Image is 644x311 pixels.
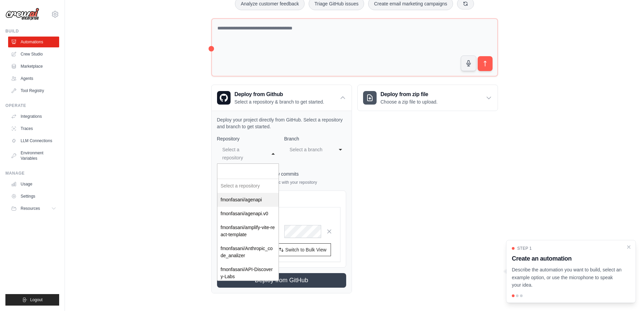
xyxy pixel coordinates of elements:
button: Logout [5,294,59,306]
span: Resources [21,206,40,211]
h4: Environment Variables [223,196,340,203]
button: Resources [8,203,59,214]
h3: Environment Variables [229,213,335,220]
a: Tool Registry [8,85,59,96]
span: Logout [30,297,43,303]
p: Describe the automation you want to build, select an example option, or use the microphone to spe... [512,266,622,289]
div: Select a branch [290,146,327,154]
h3: Create an automation [512,254,622,263]
a: Marketplace [8,61,59,72]
div: Build [5,28,59,34]
div: Select a repository [222,146,260,162]
div: Select a repository [217,179,279,193]
a: LLM Connections [8,135,59,146]
span: Step 1 [517,246,532,251]
div: fmonfasani/amplify-vite-react-template [217,221,279,242]
span: Switch to Bulk View [285,246,327,253]
a: Usage [8,179,59,190]
div: Operate [5,103,59,108]
div: fmonfasani/agenapi [217,193,279,207]
a: Automations [8,37,59,47]
iframe: Chat Widget [610,279,644,311]
h3: Deploy from Github [235,90,324,98]
h3: Deploy from zip file [381,90,438,98]
img: Logo [5,8,39,21]
p: Deploy your project directly from GitHub. Select a repository and branch to get started. [217,116,346,130]
label: Repository [217,135,279,142]
a: Traces [8,123,59,134]
button: Close walkthrough [626,244,631,250]
p: Choose a zip file to upload. [381,98,438,105]
a: Crew Studio [8,49,59,60]
p: Select a repository & branch to get started. [235,98,324,105]
div: fmonfasani/Anthropic_code_analizer [217,242,279,263]
div: Manage [5,171,59,176]
a: Integrations [8,111,59,122]
div: fmonfasani/API-Discovery-Labs [217,263,279,284]
a: Settings [8,191,59,202]
a: Agents [8,73,59,84]
input: Select a repository [217,164,279,179]
button: Switch to Bulk View [274,243,331,256]
label: Branch [284,135,346,142]
a: Environment Variables [8,148,59,164]
div: fmonfasani/agenapi.v0 [217,207,279,221]
button: Deploy from GitHub [217,273,346,288]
